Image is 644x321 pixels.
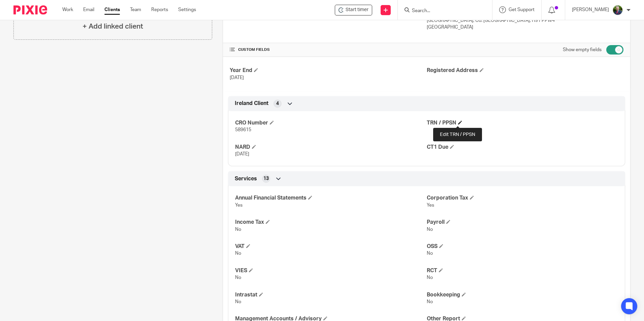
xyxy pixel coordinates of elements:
span: No [235,251,241,256]
h4: TRN / PPSN [427,119,618,127]
input: Search [411,8,472,14]
span: No [427,275,433,280]
h4: Year End [230,67,426,74]
span: No [427,227,433,232]
h4: + Add linked client [83,21,143,32]
h4: Bookkeeping [427,291,618,298]
a: Reports [151,6,168,13]
span: 589615 [235,128,251,132]
div: Profound Digital Limited [335,5,372,15]
span: No [427,251,433,256]
h4: CRO Number [235,119,426,127]
h4: CT1 Due [427,144,618,151]
a: Email [83,6,94,13]
h4: RCT [427,267,618,274]
span: Start timer [346,6,368,13]
h4: Corporation Tax [427,194,618,202]
h4: VAT [235,243,426,250]
h4: Registered Address [427,67,623,74]
h4: Intrastat [235,291,426,298]
span: [DATE] [235,152,249,156]
h4: CUSTOM FIELDS [230,47,426,52]
span: No [235,227,241,232]
h4: Payroll [427,219,618,226]
span: Yes [427,203,434,208]
p: [GEOGRAPHIC_DATA], Co. [GEOGRAPHIC_DATA], H91 PPW4 [427,17,623,24]
a: Clients [104,6,120,13]
span: Services [235,175,257,182]
span: 13 [263,175,269,182]
span: Get Support [509,7,535,12]
span: No [235,299,241,304]
p: [PERSON_NAME] [572,6,609,13]
h4: NARD [235,144,426,151]
p: [GEOGRAPHIC_DATA] [427,24,623,31]
span: 4 [276,100,279,107]
span: No [427,299,433,304]
span: No [235,275,241,280]
img: download.png [612,5,623,15]
span: [DATE] [230,75,244,80]
a: Team [130,6,141,13]
h4: VIES [235,267,426,274]
h4: Income Tax [235,219,426,226]
label: Show empty fields [563,46,602,53]
a: Work [62,6,73,13]
h4: OSS [427,243,618,250]
h4: Annual Financial Statements [235,194,426,202]
img: Pixie [13,5,47,14]
span: Yes [235,203,243,208]
span: Ireland Client [235,100,268,107]
a: Settings [178,6,196,13]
